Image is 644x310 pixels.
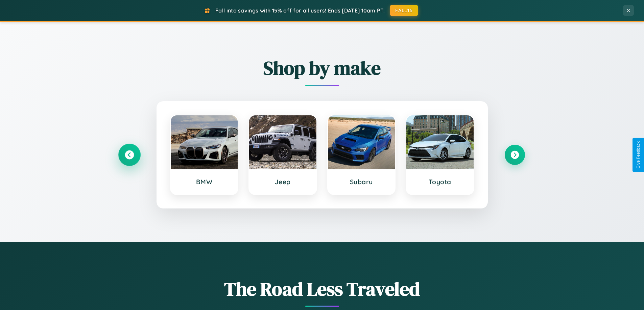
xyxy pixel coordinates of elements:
h2: Shop by make [119,55,525,81]
h3: Subaru [335,178,388,186]
h3: Toyota [413,178,467,186]
h3: Jeep [256,178,310,186]
h3: BMW [177,178,231,186]
div: Give Feedback [636,141,641,169]
span: Fall into savings with 15% off for all users! Ends [DATE] 10am PT. [215,7,385,14]
h1: The Road Less Traveled [119,276,525,302]
button: FALL15 [390,5,418,16]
